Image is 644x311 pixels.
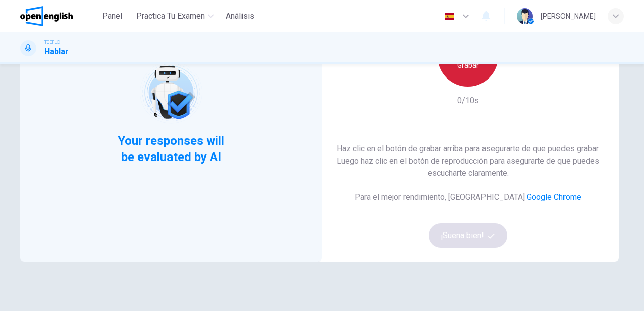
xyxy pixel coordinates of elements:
[527,192,581,202] a: Google Chrome
[443,13,456,20] img: es
[333,143,603,179] h6: Haz clic en el botón de grabar arriba para asegurarte de que puedes grabar. Luego haz clic en el ...
[226,10,254,22] span: Análisis
[20,6,73,26] img: OpenEnglish logo
[139,60,203,124] img: robot icon
[355,191,581,203] h6: Para el mejor rendimiento, [GEOGRAPHIC_DATA]
[517,8,533,24] img: Profile picture
[457,95,479,107] h6: 0/10s
[136,10,205,22] span: Practica tu examen
[96,7,128,25] button: Panel
[44,39,60,46] span: TOEFL®
[541,10,596,22] div: [PERSON_NAME]
[222,7,258,25] button: Análisis
[110,133,232,165] span: Your responses will be evaluated by AI
[20,6,96,26] a: OpenEnglish logo
[132,7,218,25] button: Practica tu examen
[457,59,479,71] h6: Grabar
[102,10,122,22] span: Panel
[44,46,69,58] h1: Hablar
